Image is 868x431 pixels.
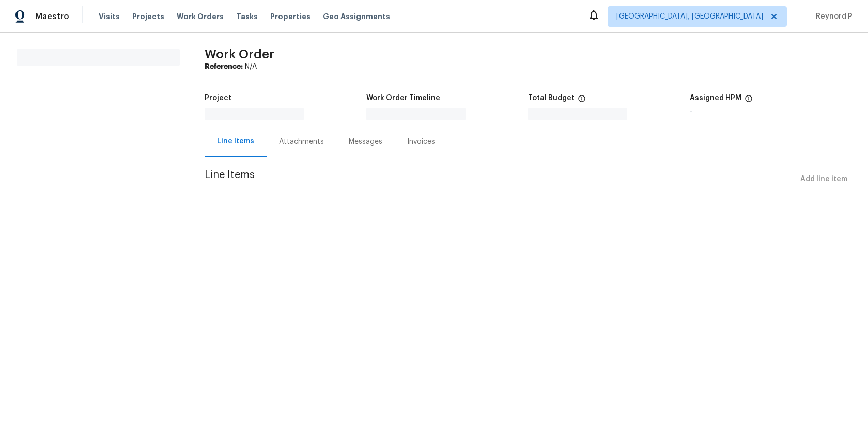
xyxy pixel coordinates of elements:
[616,11,763,22] span: [GEOGRAPHIC_DATA], [GEOGRAPHIC_DATA]
[205,61,851,72] div: N/A
[745,94,753,108] span: The hpm assigned to this work order.
[407,137,435,147] div: Invoices
[323,11,390,22] span: Geo Assignments
[270,11,311,22] span: Properties
[99,11,120,22] span: Visits
[236,13,258,20] span: Tasks
[205,170,796,189] span: Line Items
[528,94,575,102] h5: Total Budget
[690,108,851,115] div: -
[349,137,382,147] div: Messages
[205,48,274,60] span: Work Order
[217,136,254,147] div: Line Items
[578,94,586,108] span: The total cost of line items that have been proposed by Opendoor. This sum includes line items th...
[205,63,243,70] b: Reference:
[205,94,231,102] h5: Project
[690,94,741,102] h5: Assigned HPM
[812,11,853,22] span: Reynord P
[132,11,164,22] span: Projects
[366,94,440,102] h5: Work Order Timeline
[177,11,224,22] span: Work Orders
[279,137,324,147] div: Attachments
[35,11,69,22] span: Maestro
